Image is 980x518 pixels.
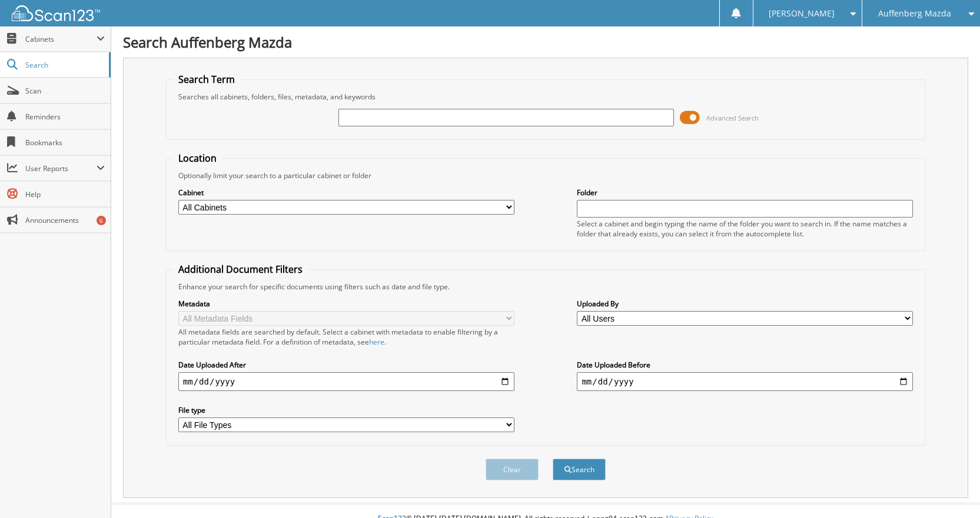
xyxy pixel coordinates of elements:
span: Auffenberg Mazda [878,10,951,17]
span: Cabinets [25,34,97,44]
div: 6 [97,216,106,225]
span: User Reports [25,163,97,173]
span: Advanced Search [706,113,759,122]
div: Optionally limit your search to a particular cabinet or folder [172,171,919,181]
div: All metadata fields are searched by default. Select a cabinet with metadata to enable filtering b... [178,327,514,347]
span: Scan [25,86,105,96]
label: Metadata [178,299,514,309]
label: Folder [577,188,913,198]
div: Select a cabinet and begin typing the name of the folder you want to search in. If the name match... [577,219,913,239]
span: Reminders [25,112,105,122]
button: Search [553,459,606,480]
h1: Search Auffenberg Mazda [123,32,968,52]
a: here [369,337,384,347]
span: Search [25,60,103,70]
iframe: Chat Widget [921,462,980,518]
label: Uploaded By [577,299,913,309]
button: Clear [486,459,539,480]
span: [PERSON_NAME] [769,10,835,17]
label: Date Uploaded Before [577,360,913,370]
div: Searches all cabinets, folders, files, metadata, and keywords [172,92,919,102]
legend: Search Term [172,73,241,86]
img: scan123-logo-white.svg [12,5,100,21]
label: Date Uploaded After [178,360,514,370]
label: Cabinet [178,188,514,198]
legend: Location [172,152,222,165]
span: Help [25,189,105,199]
label: File type [178,405,514,415]
span: Bookmarks [25,138,105,148]
input: start [178,372,514,391]
div: Enhance your search for specific documents using filters such as date and file type. [172,282,919,292]
legend: Additional Document Filters [172,263,308,276]
input: end [577,372,913,391]
span: Announcements [25,215,105,225]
